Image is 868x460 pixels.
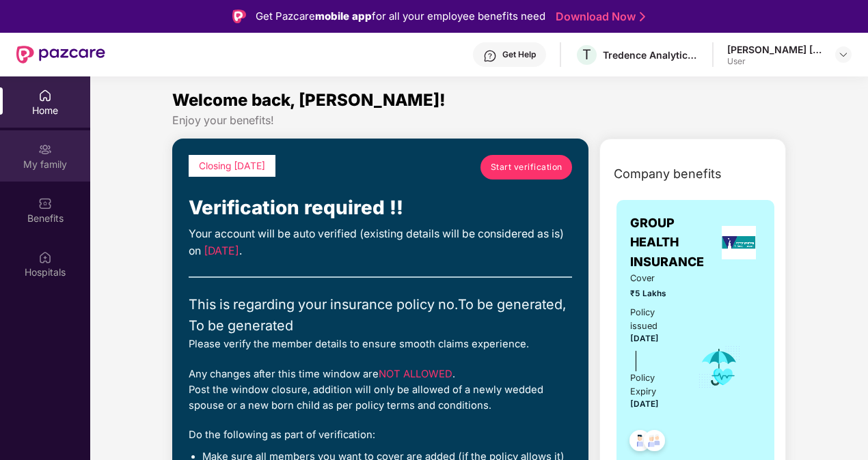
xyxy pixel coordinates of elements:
[204,244,239,257] span: [DATE]
[630,272,679,285] span: Cover
[189,226,572,260] div: Your account will be auto verified (existing details will be considered as is) on .
[38,143,52,156] img: svg+xml;base64,PHN2ZyB3aWR0aD0iMjAiIGhlaWdodD0iMjAiIHZpZXdCb3g9IjAgMCAyMCAyMCIgZmlsbD0ibm9uZSIgeG...
[189,336,572,352] div: Please verify the member details to ensure smooth claims experience.
[838,49,849,60] img: svg+xml;base64,PHN2ZyBpZD0iRHJvcGRvd24tMzJ4MzIiIHhtbG5zPSJodHRwOi8vd3d3LnczLm9yZy8yMDAwL3N2ZyIgd2...
[480,155,572,179] a: Start verification
[638,426,671,459] img: svg+xml;base64,PHN2ZyB4bWxucz0iaHR0cDovL3d3dy53My5vcmcvMjAwMC9zdmciIHdpZHRoPSI0OC45NDMiIGhlaWdodD...
[697,345,742,390] img: icon
[189,366,572,414] div: Any changes after this time window are . Post the window closure, addition will only be allowed o...
[630,334,659,343] span: [DATE]
[256,8,545,25] div: Get Pazcare for all your employee benefits need
[491,160,562,173] span: Start verification
[38,197,52,210] img: svg+xml;base64,PHN2ZyBpZD0iQmVuZWZpdHMiIHhtbG5zPSJodHRwOi8vd3d3LnczLm9yZy8yMDAwL3N2ZyIgd2lkdGg9Ij...
[502,49,536,60] div: Get Help
[630,287,679,300] span: ₹5 Lakhs
[630,214,716,272] span: GROUP HEALTH INSURANCE
[727,43,823,56] div: [PERSON_NAME] [PERSON_NAME]
[630,399,659,409] span: [DATE]
[722,226,756,259] img: insurerLogo
[623,426,657,459] img: svg+xml;base64,PHN2ZyB4bWxucz0iaHR0cDovL3d3dy53My5vcmcvMjAwMC9zdmciIHdpZHRoPSI0OC45NDMiIGhlaWdodD...
[232,10,246,23] img: Logo
[199,160,265,171] span: Closing [DATE]
[630,371,679,399] div: Policy Expiry
[582,46,591,63] span: T
[189,427,572,443] div: Do the following as part of verification:
[189,193,572,223] div: Verification required !!
[38,89,52,102] img: svg+xml;base64,PHN2ZyBpZD0iSG9tZSIgeG1sbnM9Imh0dHA6Ly93d3cudzMub3JnLzIwMDAvc3ZnIiB3aWR0aD0iMjAiIG...
[727,56,823,67] div: User
[172,90,446,110] span: Welcome back, [PERSON_NAME]!
[614,164,722,184] span: Company benefits
[483,49,497,63] img: svg+xml;base64,PHN2ZyBpZD0iSGVscC0zMngzMiIgeG1sbnM9Imh0dHA6Ly93d3cudzMub3JnLzIwMDAvc3ZnIiB3aWR0aD...
[640,10,645,24] img: Stroke
[38,250,52,264] img: svg+xml;base64,PHN2ZyBpZD0iSG9zcGl0YWxzIiB4bWxucz0iaHR0cDovL3d3dy53My5vcmcvMjAwMC9zdmciIHdpZHRoPS...
[189,294,572,336] div: This is regarding your insurance policy no. To be generated, To be generated
[603,48,699,61] div: Tredence Analytics Solutions Private Limited
[630,306,679,333] div: Policy issued
[379,368,452,380] span: NOT ALLOWED
[16,46,105,63] img: New Pazcare Logo
[172,113,786,128] div: Enjoy your benefits!
[315,10,372,23] strong: mobile app
[556,10,641,24] a: Download Now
